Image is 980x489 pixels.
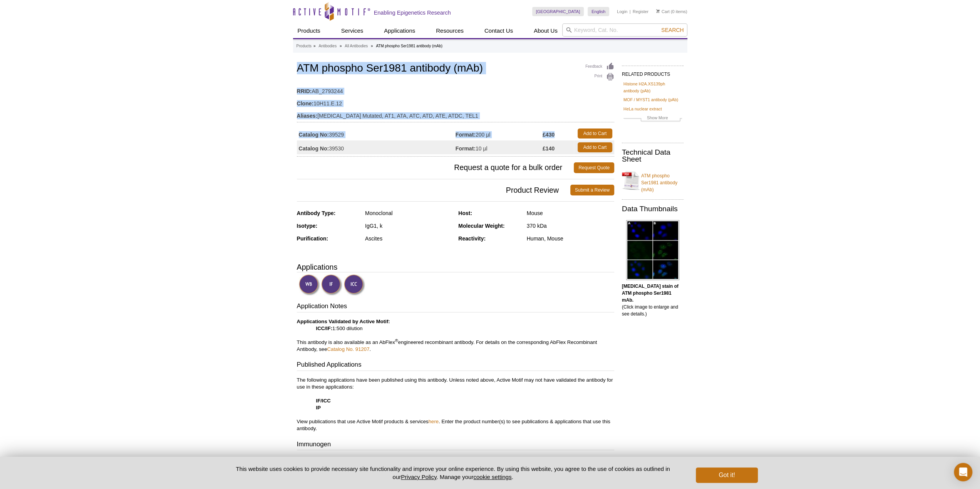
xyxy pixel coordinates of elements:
[299,274,320,295] img: Western Blot Validated
[297,360,614,371] h3: Published Applications
[297,88,312,95] strong: RRID:
[622,149,683,163] h2: Technical Data Sheet
[297,440,614,451] h3: Immunogen
[318,43,337,50] a: Antibodies
[365,222,452,229] div: IgG1, k
[578,129,612,139] a: Add to Cart
[622,168,683,193] a: ATM phospho Ser1981 antibody (mAb)
[431,23,468,38] a: Resources
[585,62,614,71] a: Feedback
[656,7,687,16] li: (0 items)
[316,398,331,404] strong: IF/ICC
[223,465,683,481] p: This website uses cookies to provide necessary site functionality and improve your online experie...
[299,131,329,138] strong: Catalog No:
[297,377,614,432] p: The following applications have been published using this antibody. Unless noted above, Active Mo...
[570,185,614,195] a: Submit a Review
[617,9,627,14] a: Login
[340,44,342,48] li: »
[543,131,554,138] strong: £430
[585,73,614,81] a: Print
[562,23,687,37] input: Keyword, Cat. No.
[297,261,614,273] h3: Applications
[622,284,678,303] b: [MEDICAL_DATA] stain of ATM phospho Ser1981 mAb.
[297,108,614,120] td: [MEDICAL_DATA] Mutated, AT1, ATA, ATC, ATD, ATE, ATDC, TEL1
[456,145,476,152] strong: Format:
[297,319,390,324] b: Applications Validated by Active Motif:
[297,95,614,108] td: 10H11.E.12
[429,419,439,424] a: here
[316,405,321,411] strong: IP
[574,162,614,173] a: Request Quote
[297,210,336,216] strong: Antibody Type:
[696,467,757,483] button: Got it!
[293,23,325,38] a: Products
[297,162,574,173] span: Request a quote for a bulk order
[456,131,476,138] strong: Format:
[633,9,648,14] a: Register
[371,44,373,48] li: »
[529,23,562,38] a: About Us
[626,220,679,280] img: ATM phospho Ser1981 antibody (mAb) tested by immunofluorescence.
[458,210,472,216] strong: Host:
[297,43,312,50] a: Products
[527,210,614,217] div: Mouse
[623,80,682,94] a: Histone H2A.XS139ph antibody (pAb)
[321,274,342,295] img: Immunofluorescence Validated
[297,62,614,75] h1: ATM phospho Ser1981 antibody (mAb)
[299,145,329,152] strong: Catalog No:
[297,185,570,195] span: Product Review
[456,127,543,140] td: 200 µl
[297,83,614,95] td: AB_2793244
[297,223,318,229] strong: Isotype:
[297,456,614,463] p: This ATM phospho Ser1981 antibody was raised against a peptide containing phospho-serine 1981 of ...
[473,474,511,480] button: cookie settings
[578,142,612,152] a: Add to Cart
[623,114,682,123] a: Show More
[374,9,451,16] h2: Enabling Epigenetics Research
[458,235,486,242] strong: Reactivity:
[661,27,683,33] span: Search
[297,318,614,353] p: 1:500 dilution This antibody is also available as an AbFlex engineered recombinant antibody. For ...
[365,210,452,217] div: Monoclonal
[316,325,333,331] strong: ICC/IF:
[954,463,972,481] div: Open Intercom Messenger
[659,27,686,33] button: Search
[297,100,314,107] strong: Clone:
[456,140,543,154] td: 10 µl
[345,43,368,50] a: All Antibodies
[379,23,420,38] a: Applications
[297,112,318,119] strong: Aliases:
[297,235,328,242] strong: Purification:
[656,9,670,14] a: Cart
[480,23,518,38] a: Contact Us
[313,44,316,48] li: »
[297,127,456,140] td: 39529
[630,7,631,16] li: |
[622,205,683,212] h2: Data Thumbnails
[656,9,660,13] img: Your Cart
[458,223,504,229] strong: Molecular Weight:
[401,474,436,480] a: Privacy Policy
[297,140,456,154] td: 39530
[376,44,442,48] li: ATM phospho Ser1981 antibody (mAb)
[527,235,614,242] div: Human, Mouse
[344,274,365,295] img: Immunocytochemistry Validated
[297,302,614,312] h3: Application Notes
[623,105,662,112] a: HeLa nuclear extract
[622,283,683,317] p: (Click image to enlarge and see details.)
[337,23,368,38] a: Services
[532,7,584,16] a: [GEOGRAPHIC_DATA]
[365,235,452,242] div: Ascites
[395,338,398,342] sup: ®
[543,145,554,152] strong: £140
[623,96,678,103] a: MOF / MYST1 antibody (pAb)
[622,65,683,79] h2: RELATED PRODUCTS
[527,222,614,229] div: 370 kDa
[588,7,609,16] a: English
[327,346,369,352] a: Catalog No. 91207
